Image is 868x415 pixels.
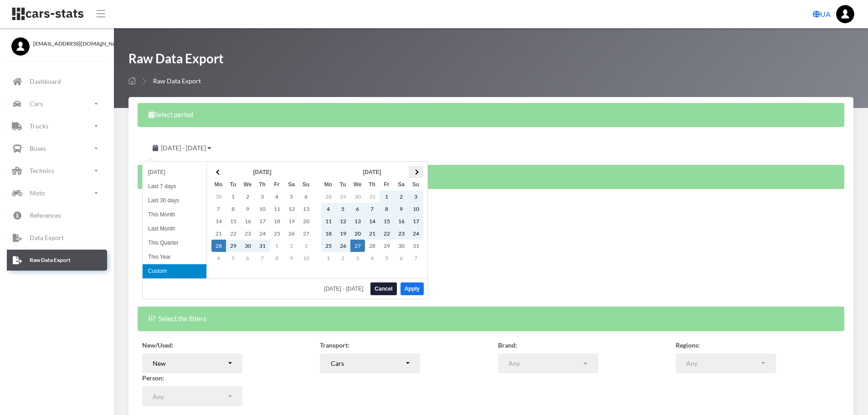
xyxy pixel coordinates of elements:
li: Last 30 days [143,194,206,208]
button: New [142,354,242,374]
td: 30 [394,240,409,252]
div: Select period [138,103,844,127]
span: [EMAIL_ADDRESS][DOMAIN_NAME] [33,40,103,48]
td: 14 [365,215,380,227]
td: 20 [299,215,313,227]
td: 4 [270,190,284,203]
td: 5 [226,252,241,264]
td: 29 [336,190,350,203]
td: 1 [380,190,394,203]
p: Raw Data Export [30,255,71,265]
td: 27 [299,227,313,240]
td: 9 [241,203,255,215]
th: Mo [321,178,336,190]
span: [DATE] - [DATE] [324,286,367,292]
li: [DATE] [143,165,206,179]
li: This Year [143,250,206,264]
td: 2 [336,252,350,264]
th: [DATE] [226,166,299,178]
td: 15 [226,215,241,227]
div: Any [153,392,226,401]
th: Fr [270,178,284,190]
div: Select the columns you want to see in the table [138,165,844,189]
td: 1 [270,240,284,252]
td: 8 [270,252,284,264]
li: This Quarter [143,236,206,250]
a: Cars [7,93,107,114]
p: References [30,210,61,221]
label: Person: [142,373,164,383]
td: 7 [211,203,226,215]
td: 16 [394,215,409,227]
td: 9 [394,203,409,215]
label: Brand: [498,340,517,350]
td: 31 [255,240,270,252]
a: Buses [7,138,107,159]
a: [EMAIL_ADDRESS][DOMAIN_NAME] [11,37,103,48]
li: Last 7 days [143,179,206,194]
label: Regions: [676,340,700,350]
th: Sa [284,178,299,190]
span: Raw Data Export [153,77,201,85]
a: Dashboard [7,71,107,92]
th: Su [409,178,423,190]
div: Cars [331,359,405,368]
label: New/Used: [142,340,174,350]
a: Raw Data Export [7,250,107,271]
td: 8 [380,203,394,215]
td: 6 [241,252,255,264]
h1: Raw Data Export [128,50,224,72]
td: 2 [241,190,255,203]
a: Technics [7,160,107,181]
li: This Month [143,208,206,222]
td: 28 [211,240,226,252]
td: 5 [380,252,394,264]
a: References [7,205,107,226]
td: 6 [299,190,313,203]
td: 11 [321,215,336,227]
th: Tu [336,178,350,190]
td: 21 [211,227,226,240]
td: 18 [321,227,336,240]
td: 1 [321,252,336,264]
button: Cancel [370,282,396,295]
th: Th [255,178,270,190]
p: Technics [30,165,54,176]
td: 13 [299,203,313,215]
td: 2 [284,240,299,252]
p: Moto [30,187,45,199]
th: Fr [380,178,394,190]
p: Buses [30,143,46,154]
p: Trucks [30,120,48,132]
td: 17 [255,215,270,227]
td: 28 [365,240,380,252]
td: 2 [394,190,409,203]
td: 29 [226,240,241,252]
span: [DATE] - [DATE] [161,144,206,152]
th: We [350,178,365,190]
td: 19 [284,215,299,227]
li: Last Month [143,222,206,236]
td: 3 [255,190,270,203]
p: Data Export [30,232,64,243]
td: 5 [336,203,350,215]
td: 29 [380,240,394,252]
a: ... [836,5,854,23]
td: 30 [241,240,255,252]
p: Cars [30,98,43,109]
td: 31 [409,240,423,252]
td: 30 [350,190,365,203]
label: Transport: [320,340,349,350]
a: Trucks [7,116,107,137]
td: 30 [211,190,226,203]
td: 26 [336,240,350,252]
td: 3 [299,240,313,252]
td: 11 [270,203,284,215]
td: 18 [270,215,284,227]
td: 12 [336,215,350,227]
td: 16 [241,215,255,227]
a: Data Export [7,227,107,248]
td: 3 [409,190,423,203]
th: Su [299,178,313,190]
td: 19 [336,227,350,240]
